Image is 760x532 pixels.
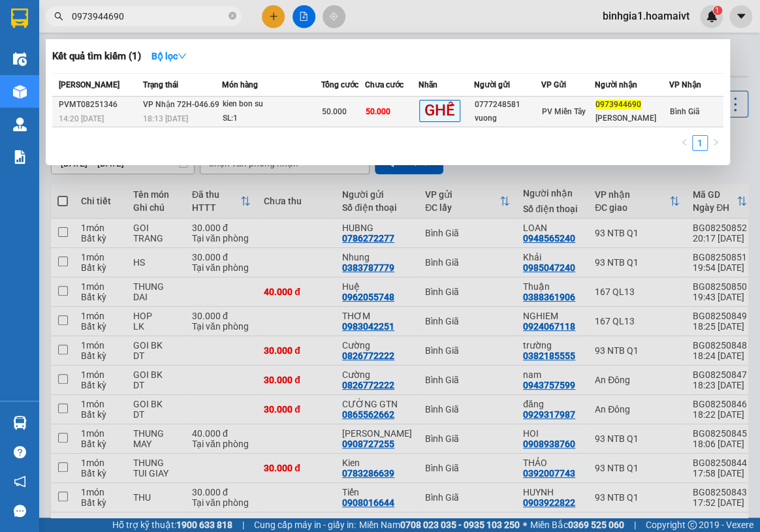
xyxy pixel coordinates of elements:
[13,52,27,66] img: warehouse-icon
[676,135,692,151] button: left
[419,80,437,89] span: Nhãn
[141,46,197,67] button: Bộ lọcdown
[708,135,723,151] button: right
[595,100,641,109] span: 0973944690
[692,135,708,151] li: 1
[151,51,187,61] strong: Bộ lọc
[13,150,27,164] img: solution-icon
[364,80,403,89] span: Chưa cước
[475,112,541,125] div: vuong
[322,107,347,116] span: 50.000
[229,10,236,23] span: close-circle
[72,9,226,23] input: Tìm tên, số ĐT hoặc mã đơn
[59,80,119,89] span: [PERSON_NAME]
[676,135,692,151] li: Previous Page
[669,107,699,116] span: Bình Giã
[54,12,63,21] span: search
[475,98,541,112] div: 0777248581
[143,80,178,89] span: Trạng thái
[59,114,104,123] span: 14:20 [DATE]
[143,114,188,123] span: 18:13 [DATE]
[52,50,141,63] h3: Kết quả tìm kiếm ( 1 )
[321,80,358,89] span: Tổng cước
[712,138,720,146] span: right
[365,107,390,116] span: 50.000
[693,136,707,150] a: 1
[223,97,321,112] div: kien bon su
[178,52,187,61] span: down
[229,12,236,20] span: close-circle
[11,8,28,28] img: logo-vxr
[595,112,669,125] div: [PERSON_NAME]
[59,98,139,112] div: PVMT08251346
[541,107,585,116] span: PV Miền Tây
[474,80,510,89] span: Người gửi
[680,138,688,146] span: left
[14,446,26,458] span: question-circle
[419,100,460,121] span: GHẾ
[14,505,26,517] span: message
[541,80,565,89] span: VP Gửi
[13,85,27,99] img: warehouse-icon
[14,475,26,488] span: notification
[13,117,27,131] img: warehouse-icon
[223,112,321,126] div: SL: 1
[222,80,258,89] span: Món hàng
[708,135,723,151] li: Next Page
[669,80,701,89] span: VP Nhận
[13,416,27,430] img: warehouse-icon
[595,80,637,89] span: Người nhận
[143,100,219,109] span: VP Nhận 72H-046.69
